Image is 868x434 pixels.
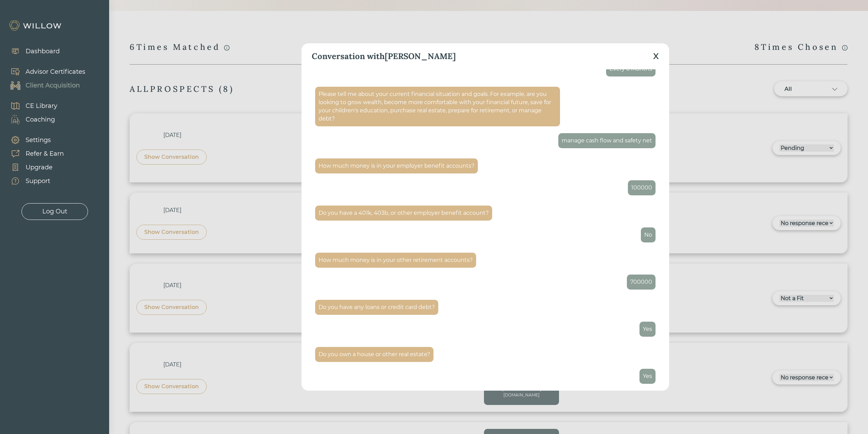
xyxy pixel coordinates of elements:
[3,113,57,126] a: Coaching
[3,160,64,174] a: Upgrade
[9,20,63,31] img: Willow
[26,136,51,145] div: Settings
[26,115,55,124] div: Coaching
[26,177,50,186] div: Support
[26,101,57,111] div: CE Library
[644,231,652,239] div: No
[643,372,652,380] div: Yes
[562,137,652,145] div: manage cash flow and safety net
[319,303,435,311] div: Do you have any loans or credit card debt?
[653,50,659,62] div: X
[3,79,85,92] a: Client Acquisition
[319,209,489,217] div: Do you have a 401k, 403b, or other employer benefit account?
[3,44,60,58] a: Dashboard
[3,133,64,147] a: Settings
[319,162,474,170] div: How much money is in your employer benefit accounts?
[312,50,456,62] div: Conversation with [PERSON_NAME]
[319,256,473,264] div: How much money is in your other retirement accounts?
[319,350,430,359] div: Do you own a house or other real estate?
[3,65,85,79] a: Advisor Certificates
[26,67,85,76] div: Advisor Certificates
[631,184,652,192] div: 100000
[26,163,53,172] div: Upgrade
[26,81,80,90] div: Client Acquisition
[3,147,64,160] a: Refer & Earn
[26,149,64,158] div: Refer & Earn
[26,47,60,56] div: Dashboard
[643,325,652,333] div: Yes
[3,99,57,113] a: CE Library
[319,90,557,123] div: Please tell me about your current financial situation and goals. For example, are you looking to ...
[42,207,67,216] div: Log Out
[630,278,652,286] div: 700000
